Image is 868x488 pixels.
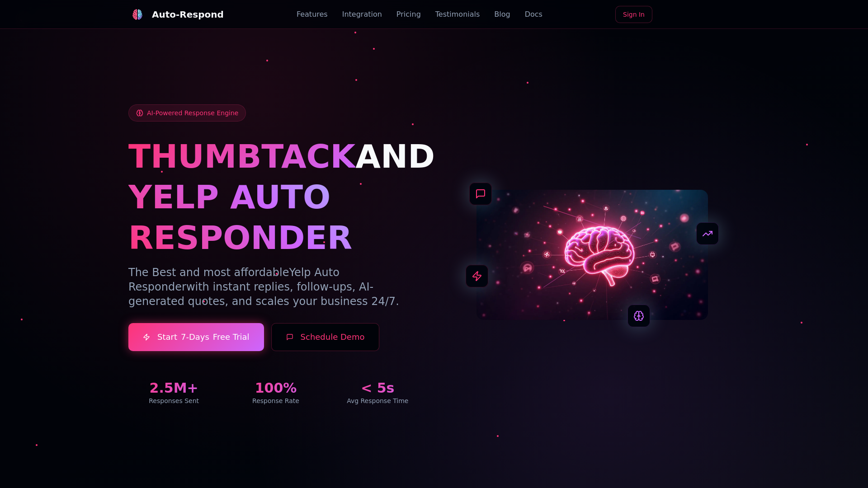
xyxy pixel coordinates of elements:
[271,323,380,351] button: Schedule Demo
[332,396,423,405] div: Avg Response Time
[355,137,435,175] span: AND
[655,5,744,25] iframe: Sign in with Google Button
[396,9,421,20] a: Pricing
[230,396,321,405] div: Response Rate
[435,9,480,20] a: Testimonials
[128,323,264,351] a: Start7-DaysFree Trial
[476,190,708,320] img: AI Neural Network Brain
[128,265,423,309] p: The Best and most affordable with instant replies, follow-ups, AI-generated quotes, and scales yo...
[152,8,224,21] div: Auto-Respond
[525,9,542,20] a: Docs
[128,380,219,396] div: 2.5M+
[128,266,340,293] span: Yelp Auto Responder
[230,380,321,396] div: 100%
[128,396,219,405] div: Responses Sent
[128,137,355,175] span: THUMBTACK
[494,9,510,20] a: Blog
[297,9,328,20] a: Features
[342,9,382,20] a: Integration
[181,331,209,343] span: 7-Days
[128,177,423,258] h1: YELP AUTO RESPONDER
[128,5,224,23] a: Auto-Respond LogoAuto-Respond
[332,380,423,396] div: < 5s
[132,9,143,20] img: Auto-Respond Logo
[147,108,238,117] span: AI-Powered Response Engine
[615,6,652,23] a: Sign In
